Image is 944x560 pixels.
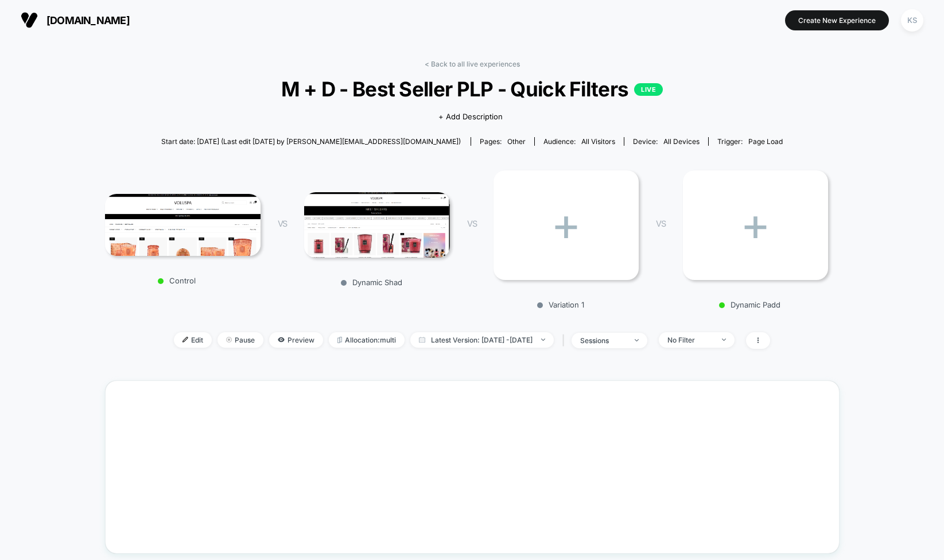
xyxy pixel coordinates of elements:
[105,194,261,256] img: Control main
[677,300,822,309] p: Dynamic Padd
[298,278,444,287] p: Dynamic Shad
[329,332,405,348] span: Allocation: multi
[541,339,545,341] img: end
[488,300,633,309] p: Variation 1
[663,137,700,146] span: all devices
[507,137,526,146] span: other
[581,137,615,146] span: All Visitors
[467,219,476,228] span: VS
[99,276,255,285] p: Control
[624,137,708,146] span: Device:
[174,332,212,348] span: Edit
[304,192,450,257] img: Dynamic Shad main
[226,337,232,343] img: end
[785,10,889,30] button: Create New Experience
[494,170,639,280] div: +
[46,14,130,26] span: [DOMAIN_NAME]
[425,60,520,68] a: < Back to all live experiences
[278,219,287,228] span: VS
[142,77,803,101] span: M + D - Best Seller PLP - Quick Filters
[182,337,188,343] img: edit
[580,336,626,345] div: sessions
[480,137,526,146] div: Pages:
[898,9,927,32] button: KS
[17,11,133,29] button: [DOMAIN_NAME]
[217,332,263,348] span: Pause
[683,170,828,280] div: +
[269,332,323,348] span: Preview
[419,337,425,343] img: calendar
[634,83,663,96] p: LIVE
[748,137,783,146] span: Page Load
[635,339,639,341] img: end
[560,332,572,349] span: |
[722,339,726,341] img: end
[717,137,783,146] div: Trigger:
[901,9,923,32] div: KS
[21,11,38,29] img: Visually logo
[543,137,615,146] div: Audience:
[410,332,554,348] span: Latest Version: [DATE] - [DATE]
[337,337,342,343] img: rebalance
[161,137,461,146] span: Start date: [DATE] (Last edit [DATE] by [PERSON_NAME][EMAIL_ADDRESS][DOMAIN_NAME])
[667,336,713,344] div: No Filter
[438,111,503,123] span: + Add Description
[656,219,665,228] span: VS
